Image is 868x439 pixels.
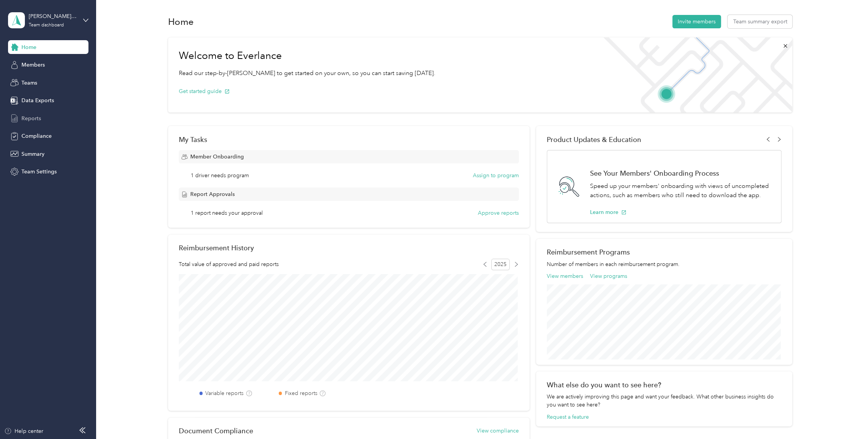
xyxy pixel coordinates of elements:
button: Learn more [590,208,626,216]
button: Invite members [672,15,721,28]
button: View programs [590,272,627,280]
h1: Welcome to Everlance [179,50,435,62]
span: 1 report needs your approval [191,209,263,217]
label: Fixed reports [284,389,317,397]
h1: See Your Members' Onboarding Process [590,169,773,177]
h1: Home [168,18,194,26]
span: Home [21,43,36,51]
button: Help center [4,427,43,435]
button: Assign to program [473,171,519,180]
button: Get started guide [179,87,230,95]
label: Variable reports [205,389,244,397]
span: Product Updates & Education [547,135,641,144]
span: Team Settings [21,168,57,176]
span: 2025 [491,259,510,270]
span: Total value of approved and paid reports [179,260,279,268]
p: Read our step-by-[PERSON_NAME] to get started on your own, so you can start saving [DATE]. [179,69,435,78]
span: 1 driver needs program [191,171,249,180]
span: Reports [21,114,41,122]
div: What else do you want to see here? [547,381,781,389]
span: Members [21,61,45,69]
button: Approve reports [478,209,519,217]
p: Speed up your members' onboarding with views of uncompleted actions, such as members who still ne... [590,181,773,200]
img: Welcome to everlance [596,38,792,113]
button: Team summary export [727,15,792,28]
h2: Reimbursement History [179,244,254,252]
h2: Document Compliance [179,427,253,435]
span: Report Approvals [190,190,235,198]
div: [PERSON_NAME][EMAIL_ADDRESS][PERSON_NAME][DOMAIN_NAME] [29,12,77,20]
button: Request a feature [547,413,589,421]
button: View compliance [477,427,519,435]
span: Member Onboarding [190,153,244,161]
p: Number of members in each reimbursement program. [547,260,781,268]
span: Compliance [21,132,52,140]
button: View members [547,272,583,280]
span: Data Exports [21,96,54,104]
div: My Tasks [179,135,519,144]
div: Team dashboard [29,23,64,28]
span: Summary [21,150,44,158]
iframe: Everlance-gr Chat Button Frame [825,396,868,439]
span: Teams [21,79,37,87]
h2: Reimbursement Programs [547,248,781,256]
div: We are actively improving this page and want your feedback. What other business insights do you w... [547,393,781,409]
